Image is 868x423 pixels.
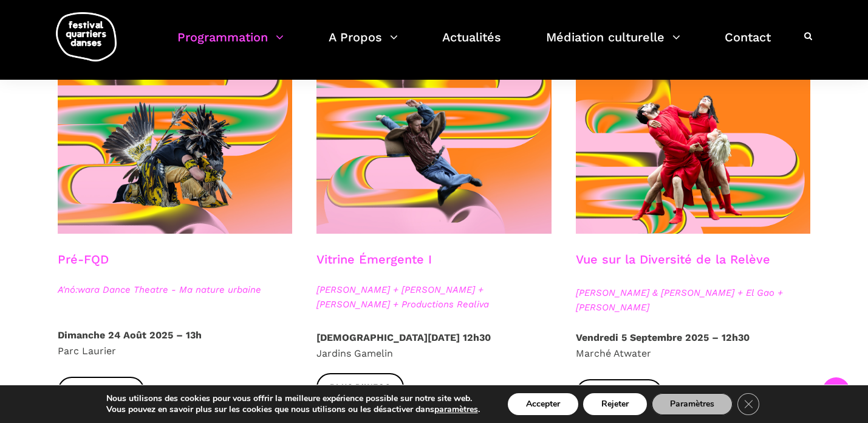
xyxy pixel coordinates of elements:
[316,373,404,400] a: Plus d'infos
[442,27,501,63] a: Actualités
[576,252,770,282] h3: Vue sur la Diversité de la Relève
[56,12,117,61] img: logo-fqd-med
[583,393,647,415] button: Rejeter
[177,27,284,63] a: Programmation
[576,330,811,361] p: Marché Atwater
[58,282,293,297] span: A'nó:wara Dance Theatre - Ma nature urbaine
[434,404,478,415] button: paramètres
[576,332,750,343] strong: Vendredi 5 Septembre 2025 – 12h30
[316,282,552,312] span: [PERSON_NAME] + [PERSON_NAME] + [PERSON_NAME] + Productions Realiva
[508,393,578,415] button: Accepter
[576,379,663,407] a: Plus d'infos
[316,330,552,361] p: Jardins Gamelin
[58,252,109,282] h3: Pré-FQD
[58,327,293,358] p: Parc Laurier
[58,377,145,404] a: Plus d'infos
[329,27,398,63] a: A Propos
[737,393,759,415] button: Close GDPR Cookie Banner
[652,393,733,415] button: Paramètres
[725,27,771,63] a: Contact
[106,404,480,415] p: Vous pouvez en savoir plus sur les cookies que nous utilisons ou les désactiver dans .
[106,393,480,404] p: Nous utilisons des cookies pour vous offrir la meilleure expérience possible sur notre site web.
[58,329,202,341] strong: Dimanche 24 Août 2025 – 13h
[330,381,391,394] span: Plus d'infos
[316,252,432,282] h3: Vitrine Émergente I
[316,332,491,343] strong: [DEMOGRAPHIC_DATA][DATE] 12h30
[546,27,680,63] a: Médiation culturelle
[576,285,811,315] span: [PERSON_NAME] & [PERSON_NAME] + El Gao + [PERSON_NAME]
